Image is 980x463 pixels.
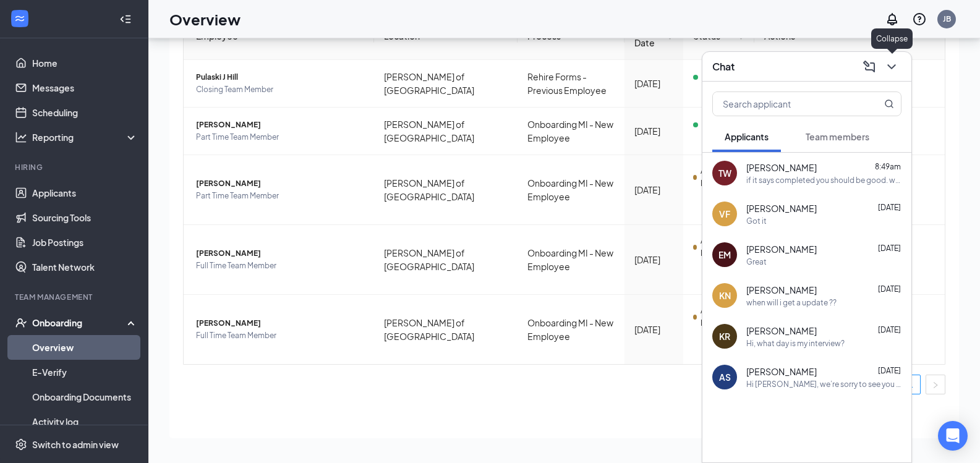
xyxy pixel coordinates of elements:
td: Onboarding MI - New Employee [518,108,624,155]
span: Action Required [701,235,744,260]
div: Hi, what day is my interview? [746,338,845,349]
div: KR [719,330,730,342]
div: JB [943,14,951,24]
svg: MagnifyingGlass [884,99,894,109]
td: [PERSON_NAME] of [GEOGRAPHIC_DATA] [374,295,518,364]
div: Team Management [15,292,135,302]
div: [DATE] [634,77,673,90]
td: Onboarding MI - New Employee [518,225,624,295]
a: E-Verify [32,360,138,384]
div: Hiring [15,162,135,172]
td: [PERSON_NAME] of [GEOGRAPHIC_DATA] [374,60,518,108]
a: Home [32,51,138,75]
span: Part Time Team Member [196,190,364,202]
a: Applicants [32,181,138,205]
div: Onboarding [32,316,127,329]
div: Switch to admin view [32,438,119,451]
td: [PERSON_NAME] of [GEOGRAPHIC_DATA] [374,155,518,225]
span: [PERSON_NAME] [746,325,817,337]
svg: Settings [15,438,27,451]
span: 8:49am [875,162,901,171]
span: Full Time Team Member [196,329,364,342]
td: Rehire Forms - Previous Employee [518,60,624,108]
div: if it says completed you should be good. we will send paperwork out once your background check cl... [746,175,901,185]
a: Job Postings [32,230,138,255]
h3: Chat [712,60,735,74]
a: Messages [32,75,138,100]
button: ChevronDown [882,57,901,77]
span: Full Time Team Member [196,260,364,272]
svg: UserCheck [15,316,27,329]
span: Pulaski J Hill [196,71,364,83]
input: Search applicant [713,92,859,116]
div: KN [719,289,731,302]
span: Action Required [701,305,744,329]
span: [PERSON_NAME] [196,119,364,131]
svg: ChevronDown [884,59,899,74]
div: [DATE] [634,253,673,266]
div: Got it [746,216,767,226]
svg: WorkstreamLogo [14,12,26,25]
span: Part Time Team Member [196,131,364,143]
span: [PERSON_NAME] [746,161,817,174]
span: [DATE] [878,203,901,212]
a: Scheduling [32,100,138,125]
span: Team members [806,131,869,142]
a: Onboarding Documents [32,384,138,409]
span: Applicants [725,131,769,142]
h1: Overview [169,9,241,30]
div: Hi [PERSON_NAME], we’re sorry to see you go! Your meeting with [PERSON_NAME] for Back of House Co... [746,379,901,389]
li: Next Page [926,375,945,394]
a: Talent Network [32,255,138,279]
svg: ComposeMessage [862,59,877,74]
div: [DATE] [634,183,673,197]
a: Sourcing Tools [32,205,138,230]
span: [DATE] [878,366,901,375]
span: [PERSON_NAME] [746,202,817,215]
button: right [926,375,945,394]
div: Reporting [32,131,138,143]
td: Onboarding MI - New Employee [518,295,624,364]
div: Open Intercom Messenger [938,421,968,451]
span: [PERSON_NAME] [746,284,817,296]
span: right [932,381,939,389]
div: when will i get a update ?? [746,297,837,308]
div: AS [719,371,731,383]
span: [PERSON_NAME] [196,177,364,190]
td: [PERSON_NAME] of [GEOGRAPHIC_DATA] [374,225,518,295]
span: Action Required [701,165,744,190]
div: TW [718,167,731,179]
span: [PERSON_NAME] [746,365,817,378]
td: [PERSON_NAME] of [GEOGRAPHIC_DATA] [374,108,518,155]
a: Activity log [32,409,138,434]
div: Collapse [871,28,913,49]
td: Onboarding MI - New Employee [518,155,624,225]
div: VF [719,208,730,220]
svg: Analysis [15,131,27,143]
svg: Collapse [119,13,132,25]
svg: Notifications [885,12,900,27]
a: Overview [32,335,138,360]
span: [PERSON_NAME] [196,317,364,329]
div: [DATE] [634,124,673,138]
span: [PERSON_NAME] [196,247,364,260]
div: Great [746,257,767,267]
span: [PERSON_NAME] [746,243,817,255]
span: [DATE] [878,244,901,253]
div: [DATE] [634,323,673,336]
span: Closing Team Member [196,83,364,96]
div: EM [718,248,731,261]
button: ComposeMessage [859,57,879,77]
svg: QuestionInfo [912,12,927,27]
span: [DATE] [878,325,901,334]
span: [DATE] [878,284,901,294]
